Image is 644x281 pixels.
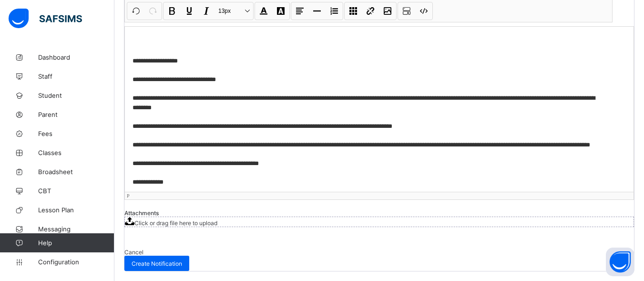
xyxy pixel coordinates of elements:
button: Show blocks [399,3,415,19]
span: Lesson Plan [38,206,114,214]
span: Create Notification [132,260,182,267]
span: Fees [38,130,114,137]
span: Attachments [124,209,159,217]
span: Dashboard [38,53,114,61]
button: Code view [416,3,432,19]
button: Bold [164,3,180,19]
button: Open asap [606,248,634,276]
button: Image [379,3,396,19]
span: Staff [38,73,114,80]
div: P [127,192,632,199]
button: Size [215,3,253,19]
button: Underline [181,3,197,19]
button: Redo [145,3,161,19]
button: Align [292,3,308,19]
button: Table [345,3,361,19]
span: Click or drag file here to upload [134,219,217,227]
button: List [326,3,342,19]
span: Help [38,239,114,247]
button: Highlight Color [273,3,289,19]
span: Body Message [124,14,163,21]
img: safsims [9,9,82,29]
span: Classes [38,149,114,156]
button: Italic [198,3,215,19]
span: CBT [38,187,114,195]
button: Undo [128,3,144,19]
span: Cancel [124,249,143,256]
button: Font Color [256,3,272,19]
span: Configuration [38,258,114,266]
button: Horizontal line [309,3,325,19]
span: Student [38,92,114,99]
span: Click or drag file here to upload [124,217,634,227]
span: Parent [38,111,114,118]
button: Link [362,3,378,19]
span: Broadsheet [38,168,114,176]
span: Messaging [38,225,114,233]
